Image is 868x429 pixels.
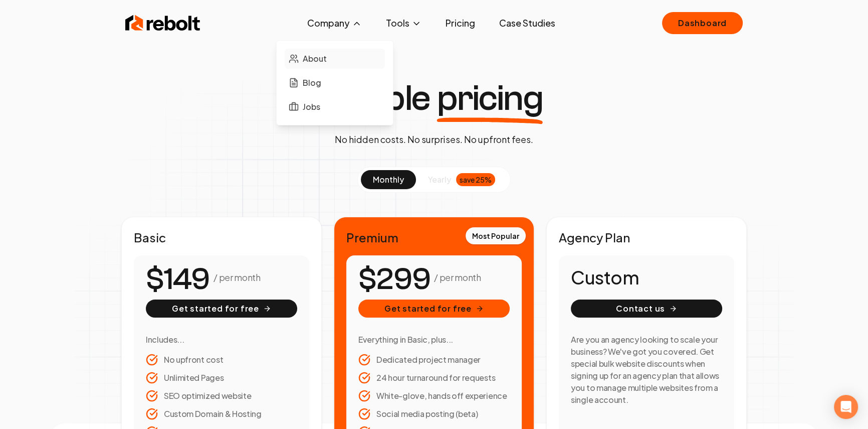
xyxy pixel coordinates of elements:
a: Case Studies [491,13,563,33]
p: / per month [213,270,260,284]
a: About [285,49,385,69]
div: Most Popular [466,227,526,244]
li: Dedicated project manager [358,354,510,366]
a: Jobs [285,97,385,117]
li: 24 hour turnaround for requests [358,372,510,384]
h2: Basic [134,229,309,245]
button: Get started for free [146,300,297,318]
li: Custom Domain & Hosting [146,408,297,420]
span: monthly [373,174,404,185]
span: Jobs [303,101,320,113]
p: / per month [434,270,481,284]
li: White-glove, hands off experience [358,390,510,402]
h2: Agency Plan [559,229,734,245]
div: Open Intercom Messenger [834,395,858,419]
a: Pricing [438,13,483,33]
button: yearlysave 25% [416,170,507,189]
li: Unlimited Pages [146,372,297,384]
li: Social media posting (beta) [358,408,510,420]
span: pricing [437,80,543,116]
a: Dashboard [662,12,743,34]
h3: Includes... [146,334,297,346]
h1: Custom [571,267,722,288]
p: No hidden costs. No surprises. No upfront fees. [335,132,533,147]
h3: Are you an agency looking to scale your business? We've got you covered. Get special bulk website... [571,334,722,406]
img: Rebolt Logo [125,13,200,33]
span: yearly [428,174,451,186]
a: Blog [285,73,385,93]
button: Company [299,13,370,33]
li: SEO optimized website [146,390,297,402]
span: Blog [303,77,321,89]
button: Get started for free [358,300,510,318]
li: No upfront cost [146,354,297,366]
number-flow-react: $299 [358,257,430,302]
div: save 25% [456,173,495,186]
h1: Simple [325,80,543,116]
h3: Everything in Basic, plus... [358,334,510,346]
button: monthly [361,170,416,189]
button: Contact us [571,300,722,318]
number-flow-react: $149 [146,257,209,302]
button: Tools [378,13,429,33]
h2: Premium [346,229,522,245]
span: About [303,53,327,65]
